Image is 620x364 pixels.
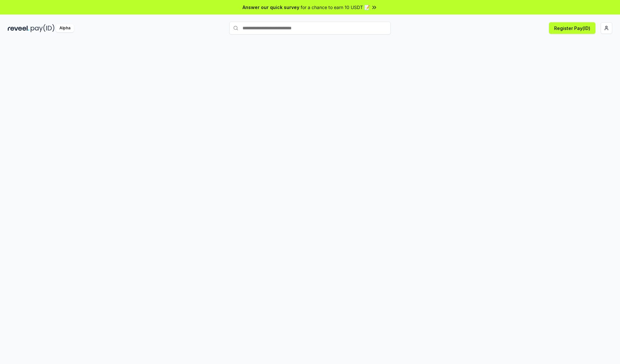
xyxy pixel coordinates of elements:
img: reveel_dark [8,24,29,32]
button: Register Pay(ID) [549,22,595,34]
div: Alpha [56,24,74,32]
span: Answer our quick survey [243,4,299,11]
span: for a chance to earn 10 USDT 📝 [301,4,370,11]
img: pay_id [31,24,55,32]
